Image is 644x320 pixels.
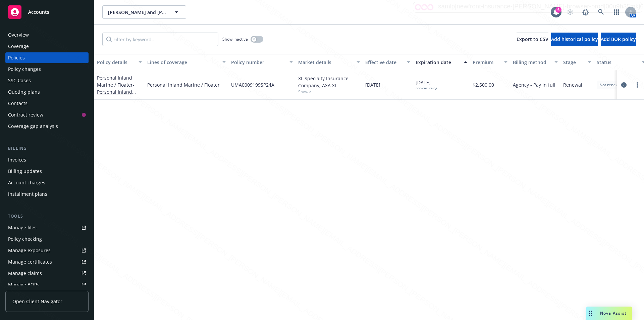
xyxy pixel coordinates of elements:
[8,52,25,63] div: Policies
[5,166,89,177] a: Billing updates
[470,54,510,70] button: Premium
[555,7,561,13] div: 6
[8,154,26,165] div: Invoices
[5,268,89,279] a: Manage claims
[579,5,592,19] a: Report a Bug
[473,59,500,66] div: Premium
[563,81,582,88] span: Renewal
[633,81,641,89] a: more
[8,75,31,86] div: SSC Cases
[8,234,42,244] div: Policy checking
[5,177,89,188] a: Account charges
[5,41,89,52] a: Coverage
[601,33,636,46] button: Add BOR policy
[222,36,248,42] span: Show inactive
[5,30,89,40] a: Overview
[416,79,437,90] span: [DATE]
[8,245,51,256] div: Manage exposures
[563,59,584,66] div: Stage
[8,109,43,120] div: Contract review
[513,59,550,66] div: Billing method
[5,279,89,290] a: Manage BORs
[8,257,52,267] div: Manage certificates
[8,41,29,52] div: Coverage
[610,5,623,19] a: Switch app
[231,59,285,66] div: Policy number
[517,36,548,42] span: Export to CSV
[97,82,136,102] span: - Personal Inland Marine / Floater
[5,189,89,199] a: Installment plans
[363,54,413,70] button: Effective date
[108,9,166,16] span: [PERSON_NAME] and [PERSON_NAME] Fund
[510,54,560,70] button: Billing method
[365,81,380,88] span: [DATE]
[145,54,228,70] button: Lines of coverage
[416,86,437,90] div: non-recurring
[599,82,625,88] span: Not renewing
[8,87,40,97] div: Quoting plans
[551,36,598,42] span: Add historical policy
[102,33,218,46] input: Filter by keyword...
[586,307,595,320] div: Drag to move
[5,3,89,21] a: Accounts
[102,5,186,19] button: [PERSON_NAME] and [PERSON_NAME] Fund
[228,54,296,70] button: Policy number
[620,81,628,89] a: circleInformation
[5,75,89,86] a: SSC Cases
[560,54,594,70] button: Stage
[594,5,608,19] a: Search
[5,222,89,233] a: Manage files
[413,54,470,70] button: Expiration date
[5,52,89,63] a: Policies
[551,33,598,46] button: Add historical policy
[8,189,47,199] div: Installment plans
[416,59,460,66] div: Expiration date
[296,54,363,70] button: Market details
[5,245,89,256] a: Manage exposures
[8,64,41,75] div: Policy changes
[5,121,89,132] a: Coverage gap analysis
[8,268,42,279] div: Manage claims
[8,30,29,40] div: Overview
[298,75,360,89] div: XL Specialty Insurance Company, AXA XL
[517,33,548,46] button: Export to CSV
[5,109,89,120] a: Contract review
[8,121,58,132] div: Coverage gap analysis
[600,310,627,316] span: Nova Assist
[5,257,89,267] a: Manage certificates
[8,177,45,188] div: Account charges
[12,298,62,305] span: Open Client Navigator
[147,81,226,88] a: Personal Inland Marine / Floater
[563,5,577,19] a: Start snowing
[8,222,37,233] div: Manage files
[586,307,632,320] button: Nova Assist
[97,59,135,66] div: Policy details
[5,145,89,152] div: Billing
[97,75,135,102] a: Personal Inland Marine / Floater
[94,54,145,70] button: Policy details
[365,59,403,66] div: Effective date
[8,98,28,109] div: Contacts
[8,279,40,290] div: Manage BORs
[147,59,218,66] div: Lines of coverage
[298,59,353,66] div: Market details
[5,154,89,165] a: Invoices
[298,89,360,95] span: Show all
[5,64,89,75] a: Policy changes
[5,213,89,220] div: Tools
[231,81,274,88] span: UMA0009199SP24A
[28,9,49,15] span: Accounts
[8,166,42,177] div: Billing updates
[473,81,494,88] span: $2,500.00
[601,36,636,42] span: Add BOR policy
[5,87,89,97] a: Quoting plans
[597,59,638,66] div: Status
[5,98,89,109] a: Contacts
[5,234,89,244] a: Policy checking
[513,81,555,88] span: Agency - Pay in full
